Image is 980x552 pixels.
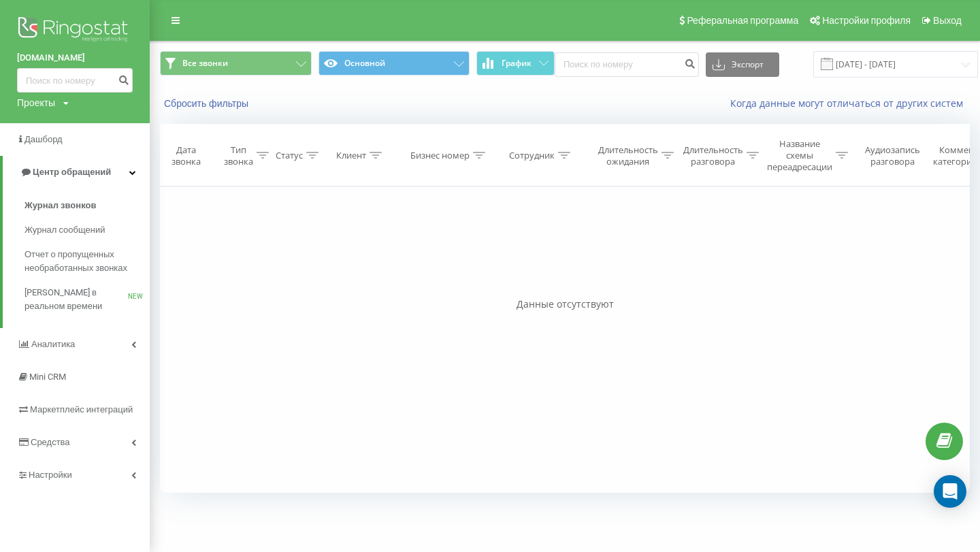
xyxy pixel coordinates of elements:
a: [DOMAIN_NAME] [17,51,133,65]
input: Поиск по номеру [17,68,133,93]
span: График [502,59,532,68]
span: Аналитика [31,339,75,349]
div: Данные отсутствуют [160,297,970,311]
span: Настройки профиля [822,15,911,26]
span: Настройки [29,470,72,480]
a: Журнал звонков [24,193,150,218]
div: Статус [276,150,303,161]
span: Отчет о пропущенных необработанных звонках [24,248,143,275]
button: Экспорт [706,52,779,77]
span: [PERSON_NAME] в реальном времени [24,286,128,313]
span: Журнал сообщений [24,223,105,237]
div: Сотрудник [509,150,555,161]
button: График [476,51,555,76]
img: Ringostat logo [17,14,133,48]
a: [PERSON_NAME] в реальном времениNEW [24,280,150,319]
span: Дашборд [24,134,63,144]
button: Основной [318,51,470,76]
div: Клиент [336,150,366,161]
span: Реферальная программа [687,15,798,26]
span: Центр обращений [33,167,111,177]
a: Центр обращений [3,156,150,189]
div: Дата звонка [161,144,211,167]
button: Все звонки [160,51,312,76]
span: Mini CRM [29,372,66,382]
div: Проекты [17,96,55,110]
span: Журнал звонков [24,199,96,212]
div: Open Intercom Messenger [934,475,966,508]
span: Выход [933,15,962,26]
div: Тип звонка [224,144,253,167]
a: Журнал сообщений [24,218,150,242]
span: Маркетплейс интеграций [30,404,133,415]
div: Название схемы переадресации [767,138,832,173]
div: Длительность разговора [683,144,743,167]
span: Средства [31,437,70,447]
input: Поиск по номеру [555,52,699,77]
div: Аудиозапись разговора [860,144,926,167]
div: Длительность ожидания [598,144,658,167]
button: Сбросить фильтры [160,97,255,110]
a: Отчет о пропущенных необработанных звонках [24,242,150,280]
a: Когда данные могут отличаться от других систем [730,97,970,110]
span: Все звонки [182,58,228,69]
div: Бизнес номер [410,150,470,161]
